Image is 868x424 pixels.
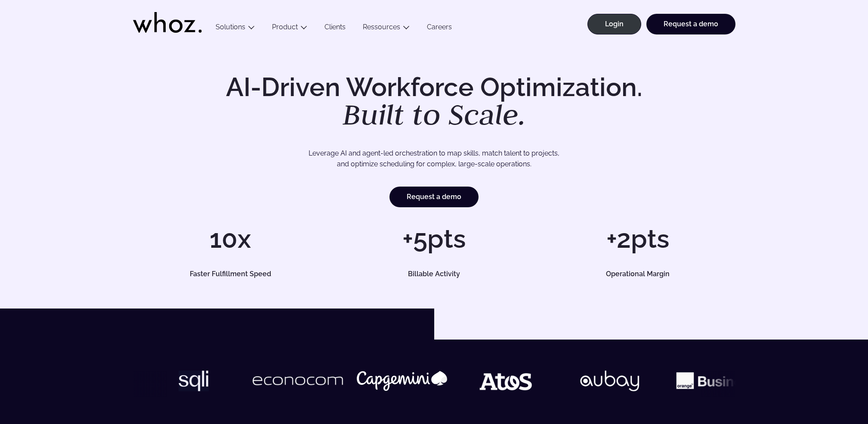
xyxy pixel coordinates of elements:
h1: AI-Driven Workforce Optimization. [214,74,655,129]
a: Request a demo [646,14,735,34]
h1: +2pts [540,226,735,252]
a: Product [272,23,298,31]
button: Product [263,23,316,34]
a: Request a demo [389,187,479,207]
button: Solutions [207,23,263,34]
a: Clients [316,23,354,34]
button: Ressources [354,23,418,34]
a: Login [587,14,641,34]
h5: Faster Fulfillment Speed [142,271,318,277]
h5: Operational Margin [550,271,726,277]
h1: +5pts [337,226,531,252]
h1: 10x [133,226,328,252]
p: Leverage AI and agent-led orchestration to map skills, match talent to projects, and optimize sch... [163,148,705,170]
a: Careers [418,23,460,34]
a: Ressources [363,23,400,31]
em: Built to Scale. [343,95,526,133]
h5: Billable Activity [346,271,522,277]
